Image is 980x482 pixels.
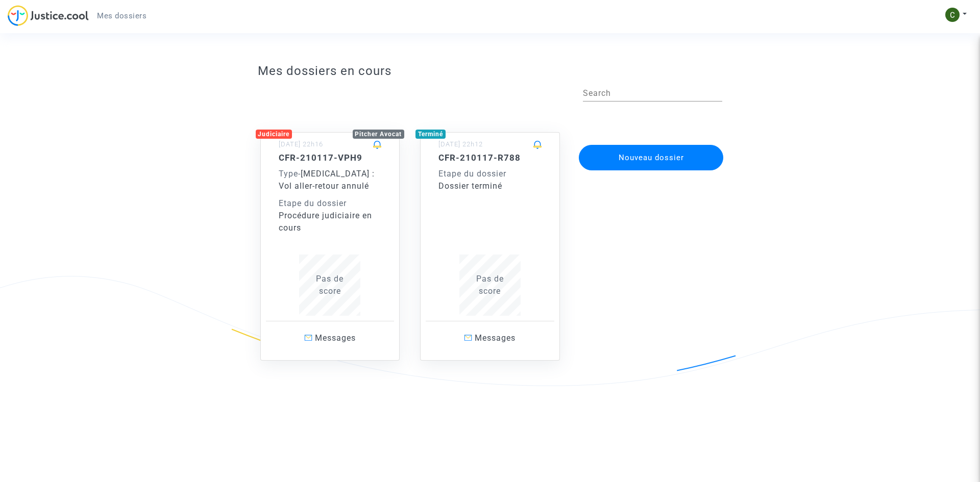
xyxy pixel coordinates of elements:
[8,5,89,26] img: jc-logo.svg
[415,130,446,139] div: Terminé
[258,64,723,79] h3: Mes dossiers en cours
[578,138,725,148] a: Nouveau dossier
[438,168,542,180] div: Etape du dossier
[279,210,382,234] div: Procédure judiciaire en cours
[279,197,382,210] div: Etape du dossier
[256,130,292,139] div: Judiciaire
[438,180,542,192] div: Dossier terminé
[579,145,724,170] button: Nouveau dossier
[316,274,344,296] span: Pas de score
[315,333,356,343] span: Messages
[279,169,375,191] span: [MEDICAL_DATA] : Vol aller-retour annulé
[410,112,570,361] a: Terminé[DATE] 22h12CFR-210117-R788Etape du dossierDossier terminéPas descoreMessages
[475,333,516,343] span: Messages
[250,112,410,361] a: JudiciairePitcher Avocat[DATE] 22h16CFR-210117-VPH9Type-[MEDICAL_DATA] : Vol aller-retour annuléE...
[97,11,146,20] span: Mes dossiers
[438,153,542,163] h5: CFR-210117-R788
[279,140,323,148] small: [DATE] 22h16
[426,321,554,355] a: Messages
[476,274,504,296] span: Pas de score
[945,8,960,22] img: AATXAJzlZrPo_WfH7U5C3rd-MnhpDAgvV2hKs7hGrmbO=s96-c
[438,140,483,148] small: [DATE] 22h12
[279,169,298,179] span: Type
[266,321,395,355] a: Messages
[279,169,301,179] span: -
[89,8,155,23] a: Mes dossiers
[353,130,405,139] div: Pitcher Avocat
[279,153,382,163] h5: CFR-210117-VPH9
